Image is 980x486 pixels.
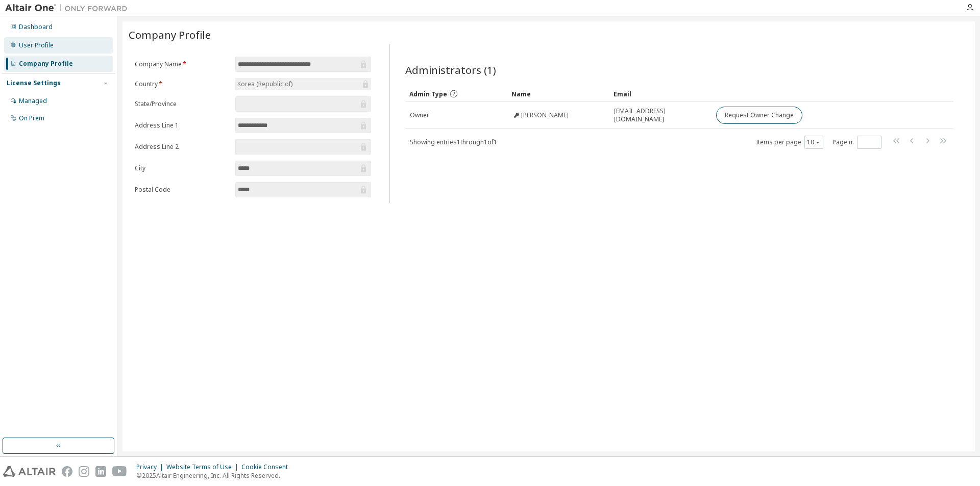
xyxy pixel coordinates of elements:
div: On Prem [19,114,44,122]
span: Admin Type [409,90,447,98]
label: Postal Code [135,186,229,194]
div: Email [614,86,707,102]
img: youtube.svg [112,466,127,477]
div: Privacy [136,463,166,471]
span: Showing entries 1 through 1 of 1 [410,138,497,146]
div: Company Profile [19,60,73,68]
div: Website Terms of Use [166,463,241,471]
div: User Profile [19,41,54,49]
label: Country [135,80,229,88]
img: instagram.svg [79,466,89,477]
label: City [135,164,229,172]
img: Altair One [5,3,133,13]
div: Dashboard [19,23,53,31]
div: License Settings [7,79,61,87]
img: facebook.svg [62,466,72,477]
span: [PERSON_NAME] [521,111,569,119]
span: [EMAIL_ADDRESS][DOMAIN_NAME] [614,107,707,123]
span: Owner [410,111,429,119]
span: Items per page [756,136,823,149]
div: Cookie Consent [241,463,294,471]
div: Korea (Republic of) [236,79,294,90]
div: Managed [19,97,47,105]
img: altair_logo.svg [3,466,56,477]
img: linkedin.svg [95,466,106,477]
span: Page n. [832,136,881,149]
div: Name [511,86,605,102]
div: Korea (Republic of) [235,78,371,90]
p: © 2025 Altair Engineering, Inc. All Rights Reserved. [136,471,294,480]
button: Request Owner Change [716,107,802,124]
span: Administrators (1) [405,63,496,77]
label: State/Province [135,100,229,108]
span: Company Profile [129,28,211,42]
label: Address Line 1 [135,121,229,130]
label: Company Name [135,60,229,68]
button: 10 [807,138,821,146]
label: Address Line 2 [135,143,229,151]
